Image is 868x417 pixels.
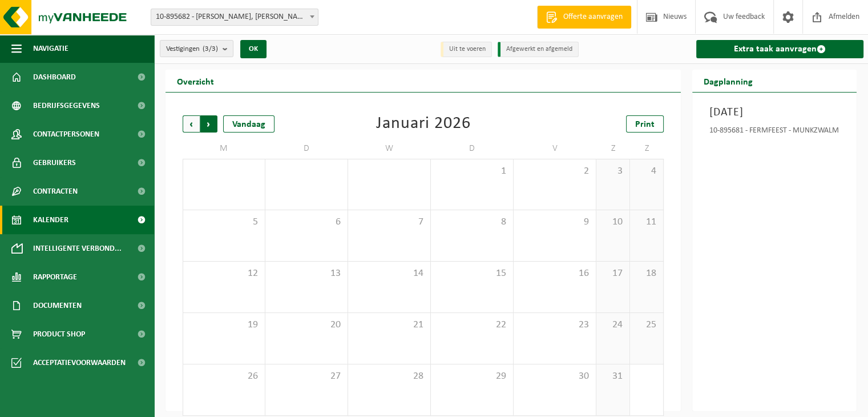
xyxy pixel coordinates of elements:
[240,40,267,58] button: OK
[33,177,78,206] span: Contracten
[636,216,657,228] span: 11
[354,267,425,280] span: 14
[519,216,590,228] span: 9
[441,42,492,57] li: Uit te voeren
[265,138,348,159] td: D
[33,34,68,63] span: Navigatie
[602,165,624,178] span: 3
[498,42,579,57] li: Afgewerkt en afgemeld
[519,370,590,383] span: 30
[33,120,99,149] span: Contactpersonen
[33,320,85,348] span: Product Shop
[514,138,596,159] td: V
[692,70,764,92] h2: Dagplanning
[33,291,82,320] span: Documenten
[519,165,590,178] span: 2
[636,267,657,280] span: 18
[437,267,507,280] span: 15
[151,9,318,26] span: 10-895682 - LAMOTE, BRECHT - MUNKZWALM
[33,234,122,263] span: Intelligente verbond...
[437,165,507,178] span: 1
[709,127,839,138] div: 10-895681 - FERMFEEST - MUNKZWALM
[33,149,76,177] span: Gebruikers
[602,267,624,280] span: 17
[33,206,68,234] span: Kalender
[160,40,233,57] button: Vestigingen(3/3)
[33,91,100,120] span: Bedrijfsgegevens
[537,6,631,29] a: Offerte aanvragen
[354,319,425,331] span: 21
[431,138,514,159] td: D
[519,267,590,280] span: 16
[602,319,624,331] span: 24
[33,63,76,91] span: Dashboard
[271,216,342,228] span: 6
[630,138,664,159] td: Z
[519,319,590,331] span: 23
[636,165,657,178] span: 4
[183,138,265,159] td: M
[189,370,259,383] span: 26
[560,11,625,23] span: Offerte aanvragen
[696,40,863,58] a: Extra taak aanvragen
[437,319,507,331] span: 22
[33,263,77,291] span: Rapportage
[376,115,471,133] div: Januari 2026
[183,115,200,133] span: Vorige
[203,45,218,53] count: (3/3)
[189,319,259,331] span: 19
[602,216,624,228] span: 10
[437,216,507,228] span: 8
[271,319,342,331] span: 20
[602,370,624,383] span: 31
[709,104,839,121] h3: [DATE]
[437,370,507,383] span: 29
[200,115,217,133] span: Volgende
[151,9,318,25] span: 10-895682 - LAMOTE, BRECHT - MUNKZWALM
[635,120,655,129] span: Print
[636,319,657,331] span: 25
[596,138,630,159] td: Z
[189,267,259,280] span: 12
[354,216,425,228] span: 7
[271,267,342,280] span: 13
[166,41,218,58] span: Vestigingen
[33,348,126,377] span: Acceptatievoorwaarden
[165,70,225,92] h2: Overzicht
[223,115,274,133] div: Vandaag
[271,370,342,383] span: 27
[348,138,431,159] td: W
[189,216,259,228] span: 5
[626,115,664,133] a: Print
[354,370,425,383] span: 28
